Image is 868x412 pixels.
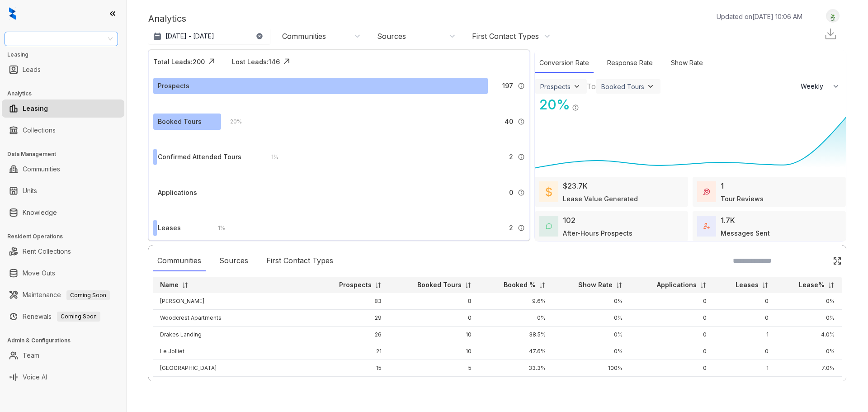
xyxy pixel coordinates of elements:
[776,343,842,360] td: 0%
[703,189,710,195] img: TourReviews
[314,360,388,377] td: 15
[479,310,553,327] td: 0%
[630,293,714,310] td: 0
[7,150,126,158] h3: Data Management
[2,264,124,282] li: Move Outs
[553,377,630,393] td: 0%
[553,293,630,310] td: 0%
[153,377,314,393] td: Mallard Crossing
[828,282,835,289] img: sorting
[479,327,553,343] td: 38.5%
[714,377,776,393] td: 0
[262,251,338,271] div: First Contact Types
[23,308,100,326] a: RenewalsComing Soon
[630,360,714,377] td: 0
[563,228,632,238] div: After-Hours Prospects
[553,360,630,377] td: 100%
[563,194,638,204] div: Lease Value Generated
[472,31,539,41] div: First Contact Types
[518,118,525,125] img: Info
[23,121,56,139] a: Collections
[57,312,100,322] span: Coming Soon
[153,57,205,66] div: Total Leads: 200
[630,310,714,327] td: 0
[714,360,776,377] td: 1
[7,232,126,241] h3: Resident Operations
[714,310,776,327] td: 0
[2,182,124,200] li: Units
[158,81,189,91] div: Prospects
[23,61,41,79] a: Leads
[646,82,655,91] img: ViewFilterArrow
[801,82,828,91] span: Weekly
[479,343,553,360] td: 47.6%
[165,32,214,41] p: [DATE] - [DATE]
[479,360,553,377] td: 33.3%
[587,81,596,92] div: To
[505,117,513,127] span: 40
[721,194,764,204] div: Tour Reviews
[563,215,576,226] div: 102
[546,223,552,230] img: AfterHoursConversations
[630,327,714,343] td: 0
[776,310,842,327] td: 0%
[339,280,372,289] p: Prospects
[717,12,802,21] p: Updated on [DATE] 10:06 AM
[630,377,714,393] td: 0
[824,27,837,41] img: Download
[504,280,536,289] p: Booked %
[221,117,242,127] div: 20 %
[703,223,710,229] img: TotalFum
[158,188,197,198] div: Applications
[776,327,842,343] td: 4.0%
[153,251,206,271] div: Communities
[66,290,110,300] span: Coming Soon
[389,293,479,310] td: 8
[209,223,225,233] div: 1 %
[826,11,839,21] img: UserAvatar
[518,153,525,161] img: Info
[572,82,581,91] img: ViewFilterArrow
[153,327,314,343] td: Drakes Landing
[314,293,388,310] td: 83
[657,280,697,289] p: Applications
[2,160,124,178] li: Communities
[2,99,124,118] li: Leasing
[540,83,571,90] div: Prospects
[518,189,525,196] img: Info
[314,327,388,343] td: 26
[389,343,479,360] td: 10
[160,280,179,289] p: Name
[553,343,630,360] td: 0%
[7,90,126,98] h3: Analytics
[776,360,842,377] td: 7.0%
[2,286,124,304] li: Maintenance
[509,223,513,233] span: 2
[714,293,776,310] td: 0
[518,224,525,232] img: Info
[205,55,218,68] img: Click Icon
[232,57,280,66] div: Lost Leads: 146
[280,55,293,68] img: Click Icon
[23,160,60,178] a: Communities
[833,256,842,265] img: Click Icon
[153,293,314,310] td: [PERSON_NAME]
[762,282,769,289] img: sorting
[7,51,126,59] h3: Leasing
[153,360,314,377] td: [GEOGRAPHIC_DATA]
[465,282,472,289] img: sorting
[553,327,630,343] td: 0%
[2,368,124,386] li: Voice AI
[314,310,388,327] td: 29
[2,121,124,139] li: Collections
[375,282,382,289] img: sorting
[546,186,552,197] img: LeaseValue
[389,327,479,343] td: 10
[721,180,724,191] div: 1
[2,204,124,222] li: Knowledge
[417,280,462,289] p: Booked Tours
[814,257,821,265] img: SearchIcon
[714,327,776,343] td: 1
[7,336,126,345] h3: Admin & Configurations
[314,343,388,360] td: 21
